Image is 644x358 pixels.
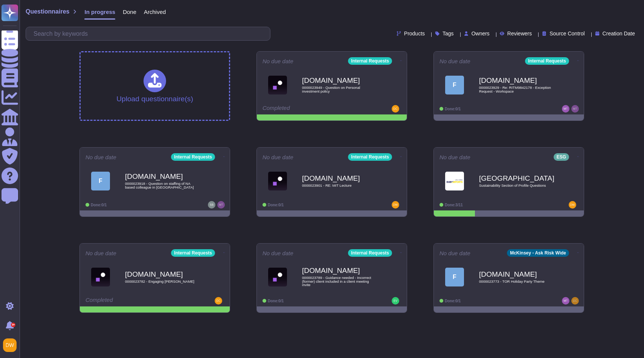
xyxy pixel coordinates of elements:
div: Completed [85,297,178,305]
span: 0000023949 - Question on Personal investment policy [302,86,377,93]
b: [GEOGRAPHIC_DATA] [479,175,554,182]
span: 0000023782 - Engaging [PERSON_NAME] [125,280,200,283]
div: F [91,172,110,190]
span: Done: 0/1 [268,299,284,303]
span: No due date [262,154,293,160]
span: Sustainability Section of Profile Questions [479,184,554,187]
span: 0000023929 - Re: RITM9842178 - Exception Request - Workspace [479,86,554,93]
span: In progress [84,9,115,15]
img: user [571,105,579,113]
span: Done: 3/11 [445,203,463,207]
b: [DOMAIN_NAME] [125,173,200,180]
img: user [208,201,215,209]
span: No due date [262,58,293,64]
img: Logo [91,268,110,286]
img: user [217,201,225,209]
img: user [215,297,222,305]
img: user [562,297,569,305]
b: [DOMAIN_NAME] [302,175,377,182]
img: user [562,105,569,113]
div: Internal Requests [525,57,569,65]
span: Products [404,31,425,36]
div: Internal Requests [171,153,215,161]
span: Done [123,9,136,15]
span: No due date [440,58,470,64]
b: [DOMAIN_NAME] [479,77,554,84]
span: No due date [85,154,116,160]
input: Search by keywords [30,27,270,40]
span: 0000023901 - RE: MIT Lecture [302,184,377,187]
span: Done: 0/1 [445,299,461,303]
span: Done: 0/1 [268,203,284,207]
img: Logo [268,172,287,190]
b: [DOMAIN_NAME] [302,267,377,274]
button: user [2,337,22,353]
div: McKinsey - Ask Risk Wide [507,249,569,257]
img: Logo [445,172,464,190]
div: ESG [554,153,569,161]
div: 9+ [11,323,15,327]
span: Done: 0/1 [91,203,107,207]
span: Questionnaires [26,9,69,15]
span: Owners [472,31,490,36]
b: [DOMAIN_NAME] [125,271,200,278]
span: No due date [440,154,470,160]
span: 0000023789 - Guidance needed - Incorrect (former) client included in a client meeting invite [302,276,377,287]
span: Done: 0/1 [445,107,461,111]
div: F [445,268,464,286]
div: Completed [262,105,355,113]
img: user [3,338,17,352]
span: Reviewers [507,31,532,36]
div: Internal Requests [171,249,215,257]
img: user [392,201,399,209]
div: Internal Requests [348,249,392,257]
img: Logo [268,76,287,94]
span: 0000023918 - Question on staffing of NA based colleague in [GEOGRAPHIC_DATA] [125,182,200,189]
b: [DOMAIN_NAME] [479,271,554,278]
span: No due date [440,250,470,256]
img: Logo [268,268,287,286]
span: No due date [85,250,116,256]
b: [DOMAIN_NAME] [302,77,377,84]
img: user [569,201,576,209]
div: Internal Requests [348,57,392,65]
span: 0000023773 - TOR Holiday Party Theme [479,280,554,283]
span: No due date [262,250,293,256]
span: Creation Date [603,31,635,36]
div: F [445,76,464,94]
img: user [392,105,399,113]
div: Internal Requests [348,153,392,161]
span: Tags [443,31,454,36]
span: Archived [144,9,166,15]
img: user [392,297,399,305]
span: Source Control [549,31,584,36]
img: user [571,297,579,305]
div: Upload questionnaire(s) [116,70,193,102]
